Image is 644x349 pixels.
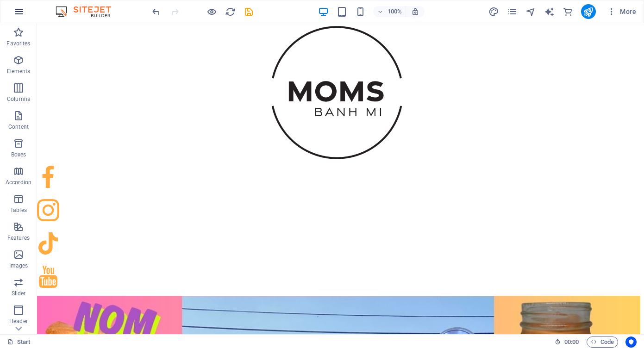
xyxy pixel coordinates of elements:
[555,337,579,348] h6: Session time
[607,7,636,16] span: More
[53,6,123,17] img: Editor Logo
[564,337,579,348] span: 00 00
[244,6,254,17] i: Save (Ctrl+S)
[507,6,518,17] button: pages
[603,4,640,19] button: More
[544,6,555,17] button: text_generator
[150,6,162,17] button: undo
[411,7,419,16] i: On resize automatically adjust zoom level to fit chosen device.
[10,206,27,214] p: Tables
[7,337,31,348] a: Click to cancel selection. Double-click to open Pages
[525,6,537,17] button: navigator
[581,4,596,19] button: publish
[544,6,555,17] i: AI Writer
[563,6,573,17] i: Commerce
[12,290,26,297] p: Slider
[225,6,236,17] i: Reload page
[11,151,26,158] p: Boxes
[8,123,29,131] p: Content
[9,262,28,269] p: Images
[488,6,500,17] button: design
[591,337,614,348] span: Code
[587,337,618,348] button: Code
[206,6,217,17] button: Click here to leave preview mode and continue editing
[7,95,30,103] p: Columns
[571,338,572,345] span: :
[525,6,536,17] i: Navigator
[6,40,30,47] p: Favorites
[6,179,31,186] p: Accordion
[625,337,637,348] button: Usercentrics
[373,6,406,17] button: 100%
[151,6,162,17] i: Undo: Delete elements (Ctrl+Z)
[387,6,402,17] h6: 100%
[507,6,518,17] i: Pages (Ctrl+Alt+S)
[225,6,236,17] button: reload
[583,6,594,17] i: Publish
[563,6,574,17] button: commerce
[243,6,254,17] button: save
[9,318,28,325] p: Header
[7,68,31,75] p: Elements
[7,234,30,242] p: Features
[488,6,499,17] i: Design (Ctrl+Alt+Y)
